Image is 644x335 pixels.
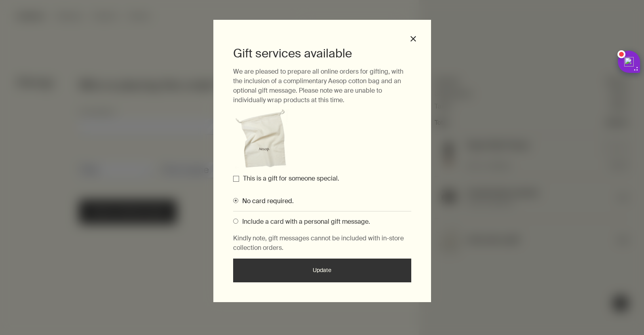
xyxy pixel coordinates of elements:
button: close [410,35,417,42]
label: This is a gift for someone special. [243,174,339,183]
button: Update [233,259,411,282]
span: No card required. [238,197,294,205]
span: Include a card with a personal gift message. [238,217,370,226]
span: We are pleased to prepare all online orders for gifting, with the inclusion of a complimentary Ae... [233,67,403,104]
h3: Gift services available [233,46,411,61]
img: Gift wrap example [233,109,293,168]
span: Kindly note, gift messages cannot be included with in-store collection orders. [233,234,404,252]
